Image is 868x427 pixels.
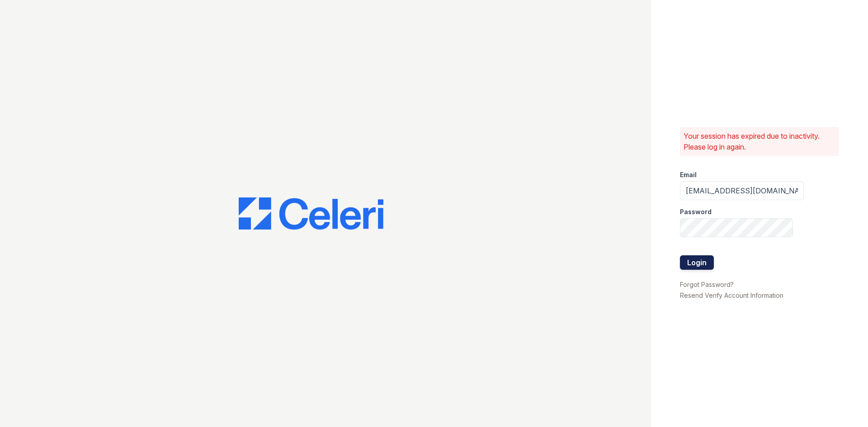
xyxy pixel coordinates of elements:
[680,207,712,216] label: Password
[680,281,734,288] a: Forgot Password?
[680,170,697,179] label: Email
[680,255,714,270] button: Login
[684,131,835,152] p: Your session has expired due to inactivity. Please log in again.
[239,197,383,230] img: CE_Logo_Blue-a8612792a0a2168367f1c8372b55b34899dd931a85d93a1a3d3e32e68fde9ad4.png
[680,291,783,299] a: Resend Verify Account Information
